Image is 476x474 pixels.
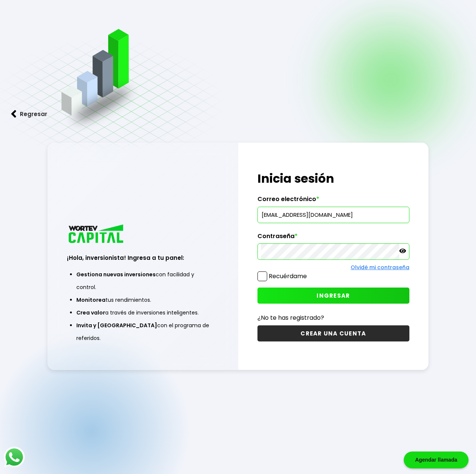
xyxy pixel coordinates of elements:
a: Olvidé mi contraseña [351,264,409,271]
span: Invita y [GEOGRAPHIC_DATA] [76,322,157,329]
img: logos_whatsapp-icon.242b2217.svg [4,447,25,468]
img: logo_wortev_capital [67,224,126,246]
h3: ¡Hola, inversionista! Ingresa a tu panel: [67,253,219,262]
li: a través de inversiones inteligentes. [76,306,210,319]
button: CREAR UNA CUENTA [257,325,409,341]
label: Contraseña [257,233,409,244]
li: tus rendimientos. [76,294,210,306]
li: con el programa de referidos. [76,319,210,344]
span: Monitorea [76,296,106,304]
span: INGRESAR [317,292,350,300]
a: ¿No te has registrado?CREAR UNA CUENTA [257,313,409,341]
p: ¿No te has registrado? [257,313,409,322]
span: Gestiona nuevas inversiones [76,271,156,278]
span: Crea valor [76,309,105,316]
div: Agendar llamada [404,452,469,468]
h1: Inicia sesión [257,170,409,188]
button: INGRESAR [257,288,409,304]
img: flecha izquierda [11,110,16,118]
label: Recuérdame [269,272,307,280]
label: Correo electrónico [257,195,409,207]
input: hola@wortev.capital [261,207,406,223]
li: con facilidad y control. [76,268,210,294]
